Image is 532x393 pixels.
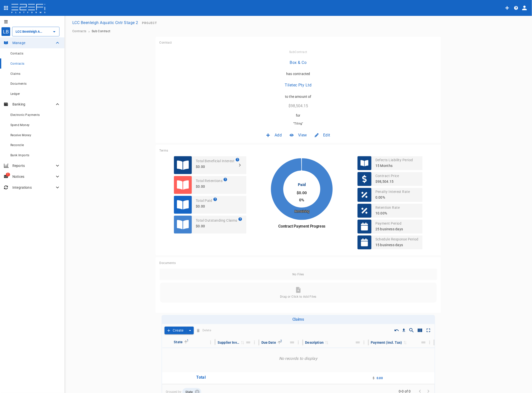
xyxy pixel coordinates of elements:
p: 15 business days [375,242,419,248]
span: Total Outstanding Claims [196,218,237,222]
span: Add [275,132,282,138]
p: Banking [12,102,55,107]
span: 1 [185,338,190,343]
span: View [298,132,307,138]
nav: breadcrumb [72,29,524,33]
span: Sub Contract [289,50,307,54]
p: to the amount of [285,94,311,99]
p: No records to display [162,348,435,372]
span: Edit [323,132,330,138]
span: 2 [279,339,284,343]
span: 0.00 [377,376,383,380]
span: Sort by Payment (incl. Tax) descending [402,340,408,345]
button: Move [354,339,361,346]
div: Add [262,129,286,141]
span: Spend Money [10,123,29,127]
h6: Contract Payment Progress [265,224,339,229]
p: 10.00% [375,210,400,216]
div: create claim type [165,327,194,334]
span: Documents [10,82,27,85]
p: $0.00 [196,204,217,209]
button: Column Actions [294,339,302,346]
span: Terms [160,149,168,152]
p: $98,504.15 [375,179,399,184]
p: $0.00 [196,184,227,189]
p: 25 business days [375,226,403,232]
p: Notices [12,174,55,179]
span: " Tiling " [293,122,303,125]
span: Electronic Payments [10,113,40,117]
div: Supplier Inv. No. [218,340,239,345]
span: Sort by Description descending [324,340,330,345]
p: 0.00% [375,195,410,200]
button: Move [289,339,296,346]
span: Total Retentions [196,179,223,183]
p: has contracted [286,71,310,76]
button: Move [245,339,252,346]
button: Download CSV [400,327,407,334]
div: LB [1,27,10,36]
div: State [174,339,183,345]
button: Column Actions [251,339,258,346]
span: Contacts [10,52,23,55]
button: LCC Beenleigh Aquatic Cntr Stage 2 [70,18,140,27]
button: Reset Sorting [393,327,400,334]
span: Total Beneficial Interest [196,159,235,163]
button: Toggle full screen [424,326,433,335]
p: $0.00 [196,164,240,170]
h6: Claims [164,317,433,322]
span: Sort by Supplier Inv. No. descending [239,340,245,345]
span: Penalty Interest Rate [375,190,410,194]
span: Total Paid [196,199,212,203]
p: Manage [12,40,55,45]
p: $0.00 [196,223,242,229]
span: Contract Price [375,174,399,178]
span: Documents [160,261,176,265]
button: Show/Hide columns [416,326,424,335]
button: Open [51,28,58,35]
span: Retention Rate [375,206,400,210]
span: Bank Imports [10,154,29,157]
button: Box & Co [288,58,309,67]
span: Ledger [10,92,20,96]
span: 7 [6,173,10,177]
li: › [88,31,90,32]
div: Edit [311,129,334,141]
span: Schedule Response Period [375,237,419,241]
span: $ [373,376,375,380]
span: No Files [164,273,433,276]
span: Defects Liability Period [375,158,413,162]
a: Sub Contract [92,29,111,33]
span: Claims [10,72,20,76]
button: Column Actions [207,339,215,346]
span: Project [142,21,157,25]
span: Sorted by Due Date ascending [276,340,282,345]
button: Tiletec Pty Ltd [283,80,314,90]
div: Due Date [261,340,276,345]
div: Description [305,340,324,345]
button: Column Actions [360,339,368,346]
span: $98,504.15 [288,103,308,109]
span: Receive Money [10,133,31,137]
button: create claim type options [186,327,194,334]
span: Contract [160,41,172,44]
p: Reports [12,163,55,168]
span: Contracts [10,62,25,65]
p: for [296,113,300,118]
button: Move [420,339,427,346]
button: Show/Hide search [407,326,416,335]
span: Payment Period [375,221,402,225]
a: Contracts [72,29,86,33]
span: Sorted by State ascending [183,340,189,344]
button: Column Actions [426,339,434,346]
div: Drag or Click to Add Files [160,282,437,303]
div: View [286,129,311,141]
input: LCC Beenleigh Aquatic Cntr Stage 2 [14,29,43,34]
span: Drag or Click to Add Files [280,295,316,298]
